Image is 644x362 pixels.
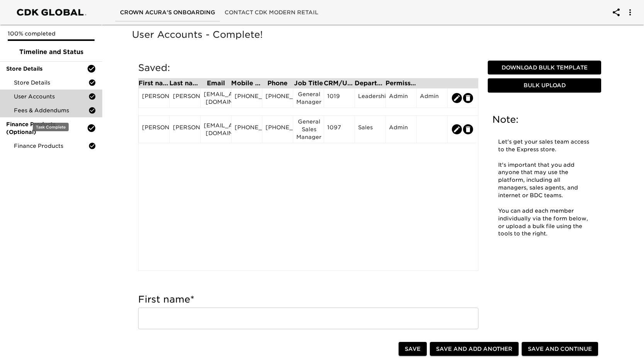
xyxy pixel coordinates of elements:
button: Save and Add Another [430,342,519,356]
span: Contact CDK Modern Retail [225,8,318,17]
div: General Sales Manager [296,118,321,141]
div: First name [139,80,169,86]
span: Finance Products [14,142,88,150]
button: edit [463,124,473,134]
h5: First name [138,293,478,306]
div: [PERSON_NAME] [173,92,197,104]
div: Department [355,80,385,86]
span: User Accounts [14,93,88,100]
div: [PHONE_NUMBER] [265,123,290,135]
button: account of current user [607,3,625,22]
span: Store Details [14,79,88,86]
div: Leadership [358,92,382,104]
button: Save and Continue [522,342,598,356]
div: Job Title [293,80,324,86]
span: Crown Acura's Onboarding [120,8,215,17]
p: 100% completed [8,30,95,37]
button: Download Bulk Template [488,61,601,75]
span: Save and Continue [528,344,592,354]
span: Store Details [6,65,87,73]
div: [PERSON_NAME] [142,92,166,104]
p: It's important that you add anyone that may use the platform, including all managers, sales agent... [498,161,591,200]
div: [PERSON_NAME] [173,123,197,135]
h5: Note: [492,113,597,126]
div: [PHONE_NUMBER] [265,92,290,104]
span: Timeline and Status [6,47,96,57]
span: Download Bulk Template [491,63,598,73]
div: General Manager [296,90,321,106]
h5: User Accounts - Complete! [132,29,607,41]
div: [PHONE_NUMBER] [235,123,259,135]
p: You can add each member individually via the form below, or upload a bulk file using the tools to... [498,207,591,238]
div: [PHONE_NUMBER] [235,92,259,104]
span: Finance Products (Optional) [6,120,87,136]
span: Fees & Addendums [14,107,88,114]
div: [EMAIL_ADDRESS][DOMAIN_NAME] [204,122,228,137]
button: edit [463,93,473,103]
div: Permission Set [385,80,416,86]
p: Let's get your sales team access to the Express store. [498,138,591,154]
button: edit [452,124,462,134]
div: Admin [389,123,413,135]
button: Save [399,342,427,356]
div: 1019 [327,92,352,104]
span: Save and Add Another [436,344,512,354]
div: Sales [358,123,382,135]
div: Last name [169,80,200,86]
div: Mobile Phone [231,80,262,86]
button: account of current user [621,3,639,22]
h5: Saved: [138,62,478,74]
button: Bulk Upload [488,78,601,93]
div: Admin [420,92,444,104]
span: Save [405,344,421,354]
button: edit [452,93,462,103]
div: CRM/User ID [324,80,355,86]
div: [PERSON_NAME] [142,123,166,135]
span: Bulk Upload [491,81,598,90]
div: [EMAIL_ADDRESS][DOMAIN_NAME] [204,90,228,106]
div: Email [200,80,231,86]
div: Admin [389,92,413,104]
div: 1097 [327,123,352,135]
div: Phone [262,80,293,86]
